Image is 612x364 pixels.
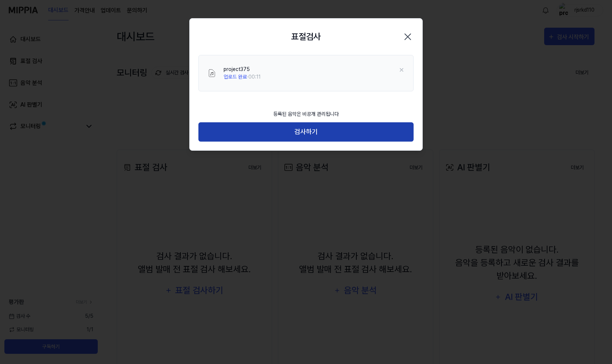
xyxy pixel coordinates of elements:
[224,74,247,80] span: 업로드 완료
[198,122,414,142] button: 검사하기
[224,73,261,81] div: · 00:11
[224,66,261,73] div: project375
[269,106,343,122] div: 등록된 음악은 비공개 관리됩니다
[291,30,321,43] h2: 표절검사
[208,69,216,78] img: File Select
